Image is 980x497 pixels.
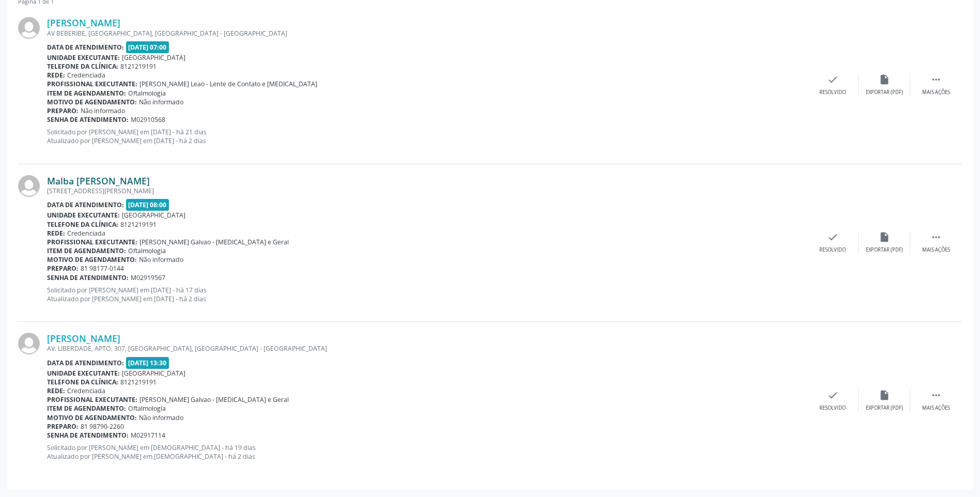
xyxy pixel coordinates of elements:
[47,378,118,386] b: Telefone da clínica:
[47,200,124,209] b: Data de atendimento:
[47,128,807,145] p: Solicitado por [PERSON_NAME] em [DATE] - há 21 dias Atualizado por [PERSON_NAME] em [DATE] - há 2...
[47,29,807,38] div: AV BEBERIBE, [GEOGRAPHIC_DATA], [GEOGRAPHIC_DATA] - [GEOGRAPHIC_DATA]
[47,53,120,62] b: Unidade executante:
[47,404,126,413] b: Item de agendamento:
[819,246,846,254] div: Resolvido
[126,357,169,369] span: [DATE] 13:30
[47,344,807,353] div: AV. LIBERDADE, APTO. 307, [GEOGRAPHIC_DATA], [GEOGRAPHIC_DATA] - [GEOGRAPHIC_DATA]
[122,211,185,220] span: [GEOGRAPHIC_DATA]
[47,255,137,264] b: Motivo de agendamento:
[47,115,129,124] b: Senha de atendimento:
[47,422,79,431] b: Preparo:
[922,246,950,254] div: Mais ações
[128,89,166,98] span: Oftalmologia
[47,71,65,80] b: Rede:
[47,264,79,273] b: Preparo:
[47,246,126,255] b: Item de agendamento:
[120,378,157,386] span: 8121219191
[47,238,137,246] b: Profissional executante:
[18,333,40,354] img: img
[47,229,65,238] b: Rede:
[126,41,169,53] span: [DATE] 07:00
[120,220,157,229] span: 8121219191
[47,175,150,187] a: Malba [PERSON_NAME]
[47,286,807,303] p: Solicitado por [PERSON_NAME] em [DATE] - há 17 dias Atualizado por [PERSON_NAME] em [DATE] - há 2...
[47,369,120,378] b: Unidade executante:
[139,238,289,246] span: [PERSON_NAME] Galvao - [MEDICAL_DATA] e Geral
[131,115,165,124] span: M02910568
[47,43,124,52] b: Data de atendimento:
[930,74,942,85] i: 
[47,98,137,106] b: Motivo de agendamento:
[866,405,903,412] div: Exportar (PDF)
[139,395,289,404] span: [PERSON_NAME] Galvao - [MEDICAL_DATA] e Geral
[930,231,942,243] i: 
[879,390,890,401] i: insert_drive_file
[128,246,166,255] span: Oftalmologia
[47,386,65,395] b: Rede:
[122,53,185,62] span: [GEOGRAPHIC_DATA]
[131,273,165,282] span: M02919567
[827,390,838,401] i: check
[827,74,838,85] i: check
[47,333,120,344] a: [PERSON_NAME]
[47,359,124,367] b: Data de atendimento:
[827,231,838,243] i: check
[139,80,317,88] span: [PERSON_NAME] Leao - Lente de Contato e [MEDICAL_DATA]
[47,273,129,282] b: Senha de atendimento:
[866,89,903,96] div: Exportar (PDF)
[18,175,40,197] img: img
[47,62,118,71] b: Telefone da clínica:
[81,106,125,115] span: Não informado
[122,369,185,378] span: [GEOGRAPHIC_DATA]
[126,199,169,211] span: [DATE] 08:00
[47,89,126,98] b: Item de agendamento:
[879,231,890,243] i: insert_drive_file
[120,62,157,71] span: 8121219191
[819,405,846,412] div: Resolvido
[81,422,124,431] span: 81 98790-2260
[139,413,183,422] span: Não informado
[47,395,137,404] b: Profissional executante:
[139,98,183,106] span: Não informado
[930,390,942,401] i: 
[47,80,137,88] b: Profissional executante:
[67,386,105,395] span: Credenciada
[922,89,950,96] div: Mais ações
[922,405,950,412] div: Mais ações
[47,220,118,229] b: Telefone da clínica:
[18,17,40,39] img: img
[47,431,129,440] b: Senha de atendimento:
[819,89,846,96] div: Resolvido
[866,246,903,254] div: Exportar (PDF)
[47,211,120,220] b: Unidade executante:
[128,404,166,413] span: Oftalmologia
[47,413,137,422] b: Motivo de agendamento:
[139,255,183,264] span: Não informado
[67,229,105,238] span: Credenciada
[67,71,105,80] span: Credenciada
[81,264,124,273] span: 81 98177-0144
[131,431,165,440] span: M02917114
[47,17,120,28] a: [PERSON_NAME]
[879,74,890,85] i: insert_drive_file
[47,187,807,195] div: [STREET_ADDRESS][PERSON_NAME]
[47,106,79,115] b: Preparo:
[47,443,807,461] p: Solicitado por [PERSON_NAME] em [DEMOGRAPHIC_DATA] - há 19 dias Atualizado por [PERSON_NAME] em [...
